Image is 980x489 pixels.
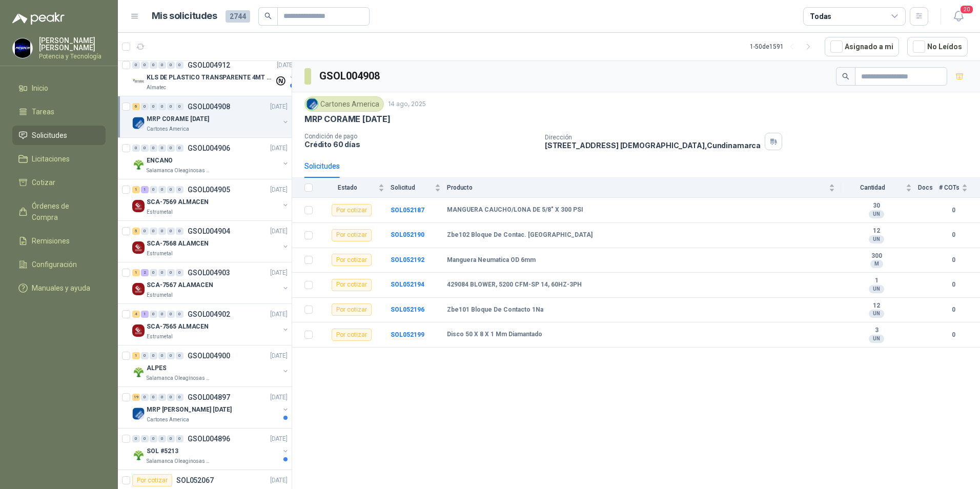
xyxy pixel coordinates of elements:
[141,269,149,276] div: 2
[147,156,173,166] p: ENCANO
[132,200,145,212] img: Company Logo
[32,153,70,165] span: Licitaciones
[869,285,884,293] div: UN
[32,235,70,247] span: Remisiones
[841,227,912,235] b: 12
[158,394,166,401] div: 0
[150,352,157,359] div: 0
[158,311,166,318] div: 0
[167,394,175,401] div: 0
[391,207,424,214] a: SOL052187
[132,241,145,254] img: Company Logo
[158,269,166,276] div: 0
[188,103,230,110] p: GSOL004908
[147,197,209,207] p: SCA-7569 ALMACEN
[188,435,230,442] p: GSOL004896
[147,125,189,133] p: Cartones America
[150,269,157,276] div: 0
[869,235,884,243] div: UN
[307,98,318,110] img: Company Logo
[447,206,583,214] b: MANGUERA CAUCHO/LONA DE 5/8" X 300 PSI
[319,68,381,84] h3: GSOL004908
[545,134,761,141] p: Dirección
[158,228,166,235] div: 0
[188,228,230,235] p: GSOL004904
[304,114,391,125] p: MRP CORAME [DATE]
[132,100,290,133] a: 6 0 0 0 0 0 GSOL004908[DATE] Company LogoMRP CORAME [DATE]Cartones America
[167,186,175,193] div: 0
[841,252,912,260] b: 300
[147,167,211,175] p: Salamanca Oleaginosas SAS
[447,331,542,339] b: Disco 50 X 8 X 1 Mm Diamantado
[270,268,288,278] p: [DATE]
[152,9,217,24] h1: Mis solicitudes
[147,208,173,216] p: Estrumetal
[270,351,288,361] p: [DATE]
[132,145,140,152] div: 0
[959,5,974,14] span: 20
[270,310,288,319] p: [DATE]
[147,405,232,415] p: MRP [PERSON_NAME] [DATE]
[132,103,140,110] div: 6
[150,62,157,69] div: 0
[147,374,211,382] p: Salamanca Oleaginosas SAS
[447,281,582,289] b: 429084 BLOWER, 5200 CFM-SP 14, 60HZ-3PH
[332,229,372,241] div: Por cotizar
[12,173,106,192] a: Cotizar
[870,260,883,268] div: M
[447,184,827,191] span: Producto
[158,62,166,69] div: 0
[147,73,274,83] p: KLS DE PLASTICO TRANSPARENTE 4MT CAL 4 Y CINTA TRA
[176,352,183,359] div: 0
[332,329,372,341] div: Por cotizar
[132,283,145,295] img: Company Logo
[132,269,140,276] div: 1
[176,269,183,276] div: 0
[141,145,149,152] div: 0
[176,103,183,110] div: 0
[141,311,149,318] div: 1
[270,476,288,485] p: [DATE]
[869,310,884,318] div: UN
[332,204,372,216] div: Por cotizar
[32,83,48,94] span: Inicio
[132,184,290,216] a: 1 1 0 0 0 0 GSOL004905[DATE] Company LogoSCA-7569 ALMACENEstrumetal
[907,37,968,56] button: No Leídos
[132,366,145,378] img: Company Logo
[391,256,424,263] a: SOL052192
[12,126,106,145] a: Solicitudes
[391,281,424,288] a: SOL052194
[150,435,157,442] div: 0
[176,435,183,442] div: 0
[167,352,175,359] div: 0
[167,311,175,318] div: 0
[132,433,290,465] a: 0 0 0 0 0 0 GSOL004896[DATE] Company LogoSOL #5213Salamanca Oleaginosas SAS
[188,352,230,359] p: GSOL004900
[391,331,424,338] b: SOL052199
[188,145,230,152] p: GSOL004906
[167,228,175,235] div: 0
[304,133,537,140] p: Condición de pago
[32,177,55,188] span: Cotizar
[810,11,831,22] div: Todas
[939,206,968,215] b: 0
[226,10,250,23] span: 2744
[12,231,106,251] a: Remisiones
[176,228,183,235] div: 0
[391,184,433,191] span: Solicitud
[270,227,288,236] p: [DATE]
[447,178,841,198] th: Producto
[176,394,183,401] div: 0
[270,102,288,112] p: [DATE]
[132,352,140,359] div: 1
[132,391,290,424] a: 19 0 0 0 0 0 GSOL004897[DATE] Company LogoMRP [PERSON_NAME] [DATE]Cartones America
[841,302,912,310] b: 12
[147,457,211,465] p: Salamanca Oleaginosas SAS
[13,38,32,58] img: Company Logo
[32,200,96,223] span: Órdenes de Compra
[332,254,372,266] div: Por cotizar
[12,149,106,169] a: Licitaciones
[132,311,140,318] div: 4
[841,184,904,191] span: Cantidad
